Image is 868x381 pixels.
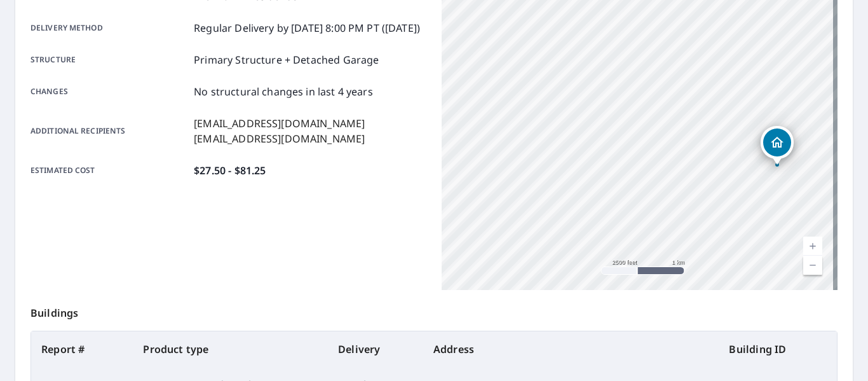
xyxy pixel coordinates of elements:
[194,84,373,99] p: No structural changes in last 4 years
[328,331,423,367] th: Delivery
[31,20,189,36] p: Delivery method
[31,290,837,331] p: Buildings
[31,52,189,67] p: Structure
[31,116,189,146] p: Additional recipients
[194,52,379,67] p: Primary Structure + Detached Garage
[194,163,266,178] p: $27.50 - $81.25
[761,126,794,165] div: Dropped pin, building 1, Residential property, 816 Currant Dr Pierre, SD 57501
[194,20,420,36] p: Regular Delivery by [DATE] 8:00 PM PT ([DATE])
[803,256,822,275] a: Current Level 13, Zoom Out
[194,131,365,146] p: [EMAIL_ADDRESS][DOMAIN_NAME]
[719,331,837,367] th: Building ID
[31,331,133,367] th: Report #
[194,116,365,131] p: [EMAIL_ADDRESS][DOMAIN_NAME]
[31,84,189,99] p: Changes
[803,237,822,256] a: Current Level 13, Zoom In
[133,331,328,367] th: Product type
[423,331,719,367] th: Address
[31,163,189,178] p: Estimated cost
